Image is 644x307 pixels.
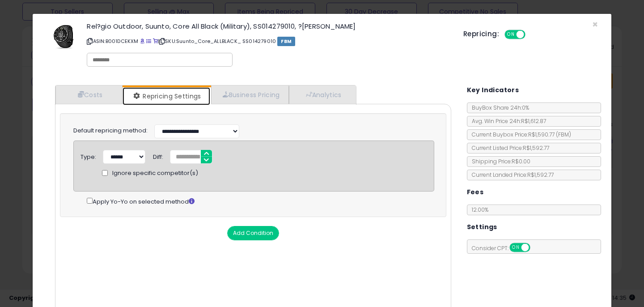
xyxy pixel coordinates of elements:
[153,38,158,45] a: Your listing only
[140,38,145,45] a: BuyBox page
[87,196,434,206] div: Apply Yo-Yo on selected method
[153,150,163,162] div: Diff:
[556,131,571,138] span: ( FBM )
[467,131,571,138] span: Current Buybox Price:
[467,85,519,96] h5: Key Indicators
[80,150,96,162] div: Type:
[467,187,484,198] h5: Fees
[510,244,521,252] span: ON
[53,23,74,50] img: 41Sj8tdFK1L._SL60_.jpg
[289,85,355,104] a: Analytics
[277,37,295,46] span: FBM
[146,38,151,45] a: All offer listings
[467,222,497,233] h5: Settings
[472,206,488,213] span: 12.00 %
[73,127,148,135] label: Default repricing method:
[467,244,542,252] span: Consider CPT:
[505,31,517,38] span: ON
[529,244,543,252] span: OFF
[467,144,549,152] span: Current Listed Price: R$1,592.77
[467,117,546,125] span: Avg. Win Price 24h: R$1,612.87
[123,87,210,105] a: Repricing Settings
[467,104,529,111] span: BuyBox Share 24h: 0%
[87,34,450,48] p: ASIN: B001DCEKXM | SKU: Suunto_Core_ALLBLACK_ SS014279010
[592,18,598,31] span: ×
[467,158,530,165] span: Shipping Price: R$0.00
[55,85,123,104] a: Costs
[524,31,538,38] span: OFF
[528,131,571,138] span: R$1,590.77
[463,30,499,38] h5: Repricing:
[112,169,198,178] span: Ignore specific competitor(s)
[87,23,450,30] h3: Rel?gio Outdoor, Suunto, Core All Black (Military), SS014279010, ?[PERSON_NAME]
[211,85,289,104] a: Business Pricing
[467,171,554,179] span: Current Landed Price: R$1,592.77
[227,226,279,240] button: Add Condition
